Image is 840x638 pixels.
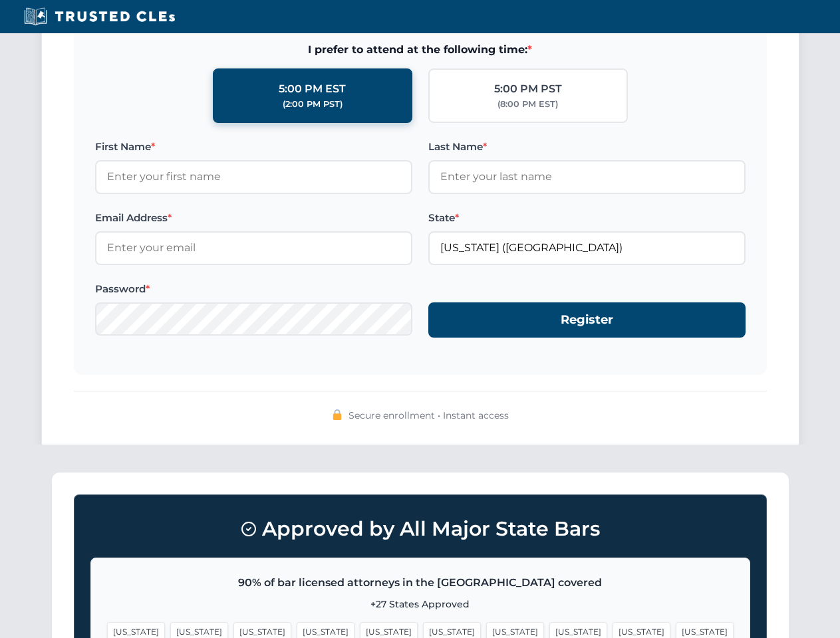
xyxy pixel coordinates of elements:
[428,302,746,338] button: Register
[428,210,746,226] label: State
[95,160,412,193] input: Enter your first name
[95,210,412,226] label: Email Address
[95,231,412,265] input: Enter your email
[349,408,509,423] span: Secure enrollment • Instant access
[494,80,562,98] div: 5:00 PM PST
[428,139,746,155] label: Last Name
[90,511,750,547] h3: Approved by All Major State Bars
[107,574,734,591] p: 90% of bar licensed attorneys in the [GEOGRAPHIC_DATA] covered
[95,281,412,297] label: Password
[95,139,412,155] label: First Name
[497,98,558,111] div: (8:00 PM EST)
[428,231,746,265] input: Florida (FL)
[95,41,746,58] span: I prefer to attend at the following time:
[332,409,343,420] img: 🔒
[20,7,179,27] img: Trusted CLEs
[279,80,346,98] div: 5:00 PM EST
[283,98,343,111] div: (2:00 PM PST)
[107,597,734,611] p: +27 States Approved
[428,160,746,193] input: Enter your last name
